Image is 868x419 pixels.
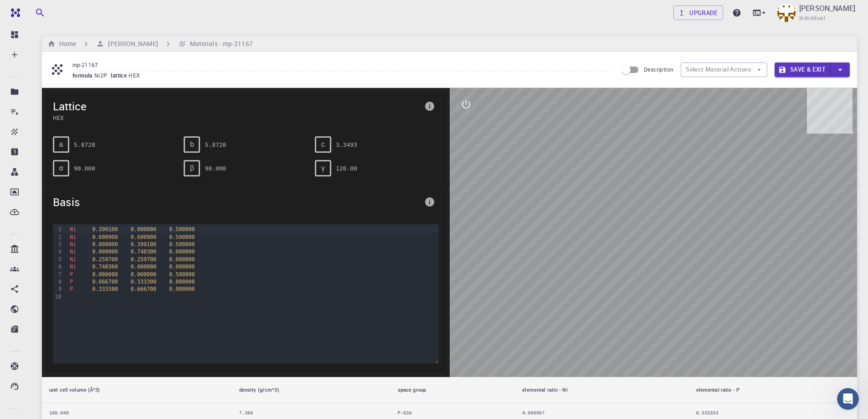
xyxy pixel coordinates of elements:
[321,140,325,149] span: c
[336,137,357,153] pre: 3.3493
[169,271,195,278] span: 0.500000
[74,160,95,176] pre: 90.000
[421,193,439,211] button: info
[74,137,95,153] pre: 5.8728
[92,234,118,240] span: 0.600900
[46,39,255,49] nav: breadcrumb
[92,286,118,292] span: 0.333300
[92,248,118,255] span: 0.000000
[70,286,73,292] span: P
[169,226,195,233] span: 0.500000
[128,72,144,79] span: HEX
[205,160,226,176] pre: 90.000
[205,137,226,153] pre: 5.8728
[53,241,63,248] div: 3
[169,248,195,255] span: 0.000000
[689,377,857,403] th: elemental ratio - P
[53,99,421,114] span: Lattice
[92,256,118,263] span: 0.259700
[681,62,767,77] button: Select Material Actions
[92,279,118,285] span: 0.666700
[131,286,156,292] span: 0.666700
[92,264,118,270] span: 0.740300
[169,241,195,248] span: 0.500000
[169,264,195,270] span: 0.000000
[169,279,195,285] span: 0.000000
[53,271,63,278] div: 7
[59,140,63,149] span: a
[56,39,76,49] h6: Home
[53,285,63,293] div: 9
[131,256,156,263] span: 0.259700
[131,241,156,248] span: 0.399100
[92,226,118,233] span: 0.399100
[70,241,76,248] span: Ni
[131,271,156,278] span: 0.000000
[131,226,156,233] span: 0.000000
[186,39,253,49] h6: Materials - mp-21167
[53,293,63,300] div: 10
[131,264,156,270] span: 0.000000
[644,66,673,73] span: Description
[799,3,855,14] p: [PERSON_NAME]
[18,6,51,15] span: Support
[190,140,194,149] span: b
[515,377,688,403] th: elemental ratio - Ni
[7,8,20,17] img: logo
[131,279,156,285] span: 0.333300
[169,256,195,263] span: 0.000000
[53,233,63,241] div: 2
[190,164,194,172] span: β
[92,271,118,278] span: 0.000000
[131,234,156,240] span: 0.600900
[673,5,723,20] a: Upgrade
[92,241,118,248] span: 0.000000
[70,256,76,263] span: Ni
[70,271,73,278] span: P
[390,377,515,403] th: space group
[70,234,76,240] span: Ni
[53,114,421,122] span: HEX
[775,62,831,77] button: Save & Exit
[131,248,156,255] span: 0.740300
[53,278,63,285] div: 8
[837,388,859,410] iframe: Intercom live chat
[53,256,63,263] div: 5
[53,248,63,255] div: 4
[232,377,390,403] th: density (g/cm^3)
[70,226,76,233] span: Ni
[53,226,63,233] div: 1
[777,4,796,22] img: Ruturaj Jadhav
[70,264,76,270] span: Ni
[53,195,421,209] span: Basis
[799,14,825,23] span: Individual
[70,248,76,255] span: Ni
[336,160,357,176] pre: 120.00
[42,377,232,403] th: unit cell volume (Å^3)
[70,279,73,285] span: P
[59,164,63,172] span: α
[104,39,158,49] h6: [PERSON_NAME]
[53,263,63,270] div: 6
[72,72,94,79] span: formula
[169,234,195,240] span: 0.500000
[169,286,195,292] span: 0.000000
[111,72,128,79] span: lattice
[94,72,111,79] span: Ni2P
[421,97,439,115] button: info
[321,164,325,172] span: γ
